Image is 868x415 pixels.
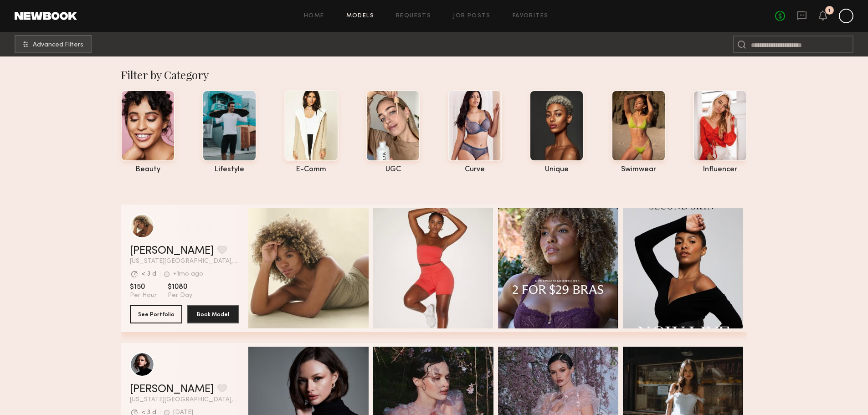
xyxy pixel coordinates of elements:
[121,67,747,82] div: Filter by Category
[141,271,156,277] div: < 3 d
[130,246,214,256] a: [PERSON_NAME]
[611,166,666,174] div: swimwear
[202,166,257,174] div: lifestyle
[828,8,831,13] div: 1
[168,282,192,292] span: $1080
[304,13,324,19] a: Home
[173,271,203,277] div: +1mo ago
[168,292,192,300] span: Per Day
[366,166,420,174] div: UGC
[130,305,182,323] button: See Portfolio
[453,13,491,19] a: Job Posts
[121,166,175,174] div: beauty
[33,42,83,48] span: Advanced Filters
[284,166,339,174] div: e-comm
[130,384,214,395] a: [PERSON_NAME]
[130,397,239,403] span: [US_STATE][GEOGRAPHIC_DATA], [GEOGRAPHIC_DATA]
[396,13,431,19] a: Requests
[130,282,157,292] span: $150
[693,166,747,174] div: influencer
[513,13,549,19] a: Favorites
[15,35,92,53] button: Advanced Filters
[346,13,374,19] a: Models
[187,305,239,323] button: Book Model
[448,166,502,174] div: curve
[130,258,239,265] span: [US_STATE][GEOGRAPHIC_DATA], [GEOGRAPHIC_DATA]
[130,292,157,300] span: Per Hour
[529,166,584,174] div: unique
